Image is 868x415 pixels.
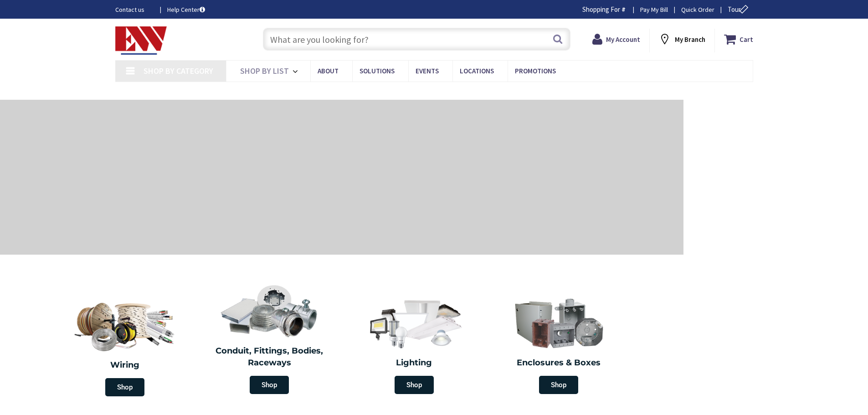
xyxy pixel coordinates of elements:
[360,67,395,75] span: Solutions
[724,31,753,47] a: Cart
[115,5,153,14] a: Contact us
[344,292,484,399] a: Lighting Shop
[592,31,640,47] a: My Account
[489,292,629,399] a: Enclosures & Boxes Shop
[57,359,193,371] h2: Wiring
[728,5,751,14] span: Tour
[52,292,197,401] a: Wiring Shop
[395,376,434,394] span: Shop
[740,31,753,47] strong: Cart
[240,66,289,76] span: Shop By List
[460,67,494,75] span: Locations
[115,26,167,55] img: Electrical Wholesalers, Inc.
[539,376,578,394] span: Shop
[200,280,340,399] a: Conduit, Fittings, Bodies, Raceways Shop
[416,67,439,75] span: Events
[204,345,335,369] h2: Conduit, Fittings, Bodies, Raceways
[582,5,620,14] span: Shopping For
[144,66,213,76] span: Shop By Category
[658,31,705,47] div: My Branch
[250,376,289,394] span: Shop
[105,378,144,396] span: Shop
[675,35,705,44] strong: My Branch
[515,67,556,75] span: Promotions
[263,28,570,51] input: What are you looking for?
[349,357,480,369] h2: Lighting
[681,5,714,14] a: Quick Order
[167,5,205,14] a: Help Center
[640,5,668,14] a: Pay My Bill
[493,357,625,369] h2: Enclosures & Boxes
[606,35,640,44] strong: My Account
[318,67,339,75] span: About
[621,5,626,14] strong: #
